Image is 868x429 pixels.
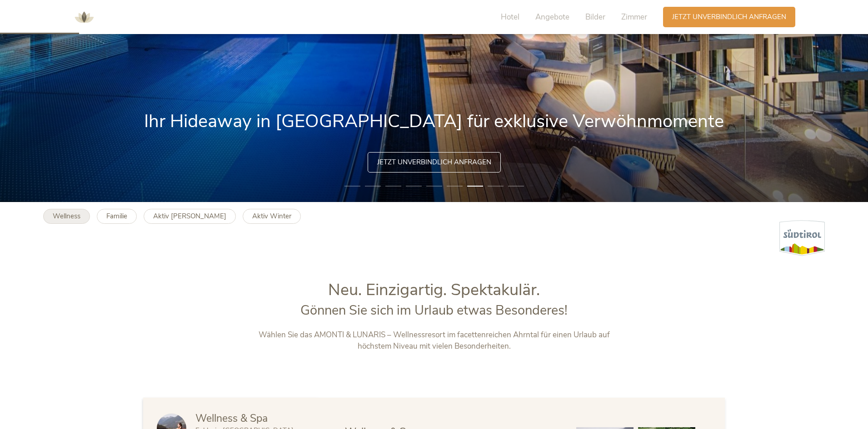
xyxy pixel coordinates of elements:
span: Jetzt unverbindlich anfragen [377,158,491,167]
a: Aktiv [PERSON_NAME] [144,209,236,224]
b: Aktiv Winter [252,212,291,221]
a: Aktiv Winter [243,209,301,224]
img: Südtirol [779,220,825,256]
b: Wellness [53,212,80,221]
span: Wellness & Spa [195,411,268,425]
b: Aktiv [PERSON_NAME] [153,212,226,221]
a: Familie [97,209,137,224]
img: AMONTI & LUNARIS Wellnessresort [70,4,98,31]
a: AMONTI & LUNARIS Wellnessresort [70,14,98,20]
span: Gönnen Sie sich im Urlaub etwas Besonderes! [300,301,568,319]
span: Bilder [585,12,605,22]
span: Jetzt unverbindlich anfragen [672,12,786,22]
span: Hotel [501,12,519,22]
a: Wellness [43,209,90,224]
span: Angebote [535,12,569,22]
span: Neu. Einzigartig. Spektakulär. [328,279,540,301]
p: Wählen Sie das AMONTI & LUNARIS – Wellnessresort im facettenreichen Ahrntal für einen Urlaub auf ... [244,329,624,352]
b: Familie [106,212,127,221]
span: Zimmer [621,12,647,22]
